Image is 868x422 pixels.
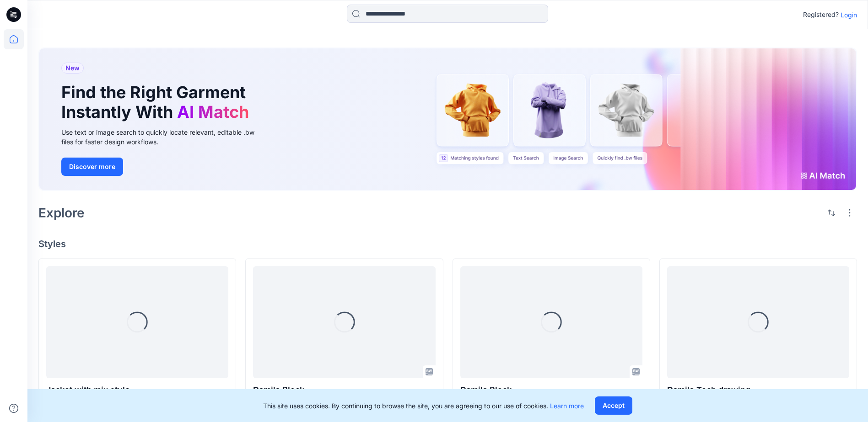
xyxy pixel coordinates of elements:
p: This site uses cookies. By continuing to browse the site, you are agreeing to our use of cookies. [263,401,584,411]
h4: Styles [38,238,857,249]
p: Registered? [803,9,839,20]
p: Login [841,10,857,20]
a: Learn more [550,402,584,410]
span: New [65,63,80,74]
div: Use text or image search to quickly locate relevant, editable .bw files for faster design workflows. [61,127,267,147]
span: AI Match [177,102,249,122]
button: Discover more [61,158,123,176]
h1: Find the Right Garment Instantly With [61,83,253,122]
p: Damila Block [253,384,435,396]
h2: Explore [38,206,85,220]
p: Damila Block [460,384,642,396]
p: Damila Tech drawing [667,384,849,396]
button: Accept [595,396,632,415]
p: Jacket with mix style [46,384,228,396]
